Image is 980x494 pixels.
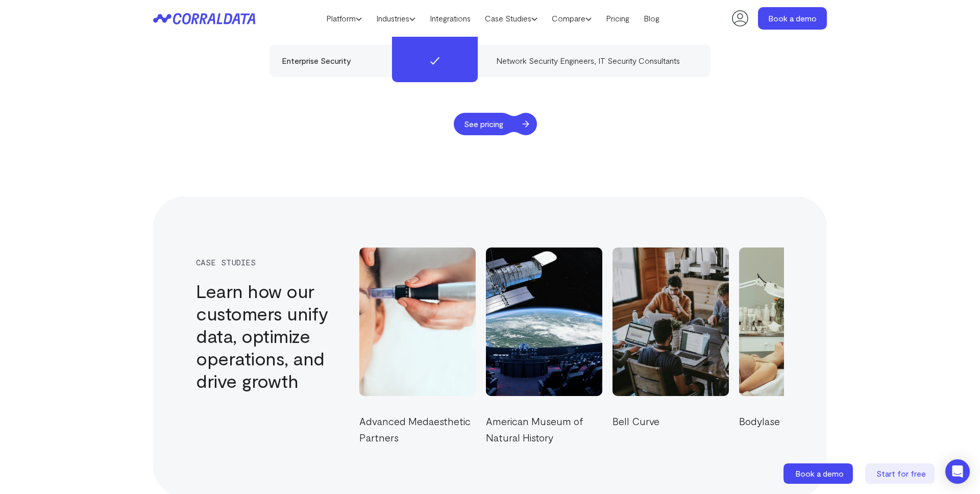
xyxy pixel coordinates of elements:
a: Compare [545,11,599,26]
h3: Learn how our customers unify data, optimize operations, and drive growth [196,280,342,392]
a: Book a demo [783,463,855,484]
a: See pricing [454,113,536,135]
p: Bell Curve [602,413,718,429]
p: Advanced Medaesthetic Partners [349,413,465,446]
span: Start for free [876,468,926,478]
a: Start for free [865,463,937,484]
a: Book a demo [758,7,827,30]
a: Integrations [423,11,478,26]
div: Enterprise Security [282,55,484,67]
a: Pricing [599,11,636,26]
div: case studies [196,258,342,267]
a: Case Studies [478,11,545,26]
p: American Museum of Natural History [475,413,592,446]
a: Blog [636,11,667,26]
p: Bodylase [728,413,845,429]
div: Open Intercom Messenger [945,459,970,484]
a: Industries [369,11,423,26]
span: See pricing [454,113,513,135]
span: Book a demo [795,468,844,478]
a: Platform [319,11,369,26]
div: Network Security Engineers, IT Security Consultants [496,55,698,67]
